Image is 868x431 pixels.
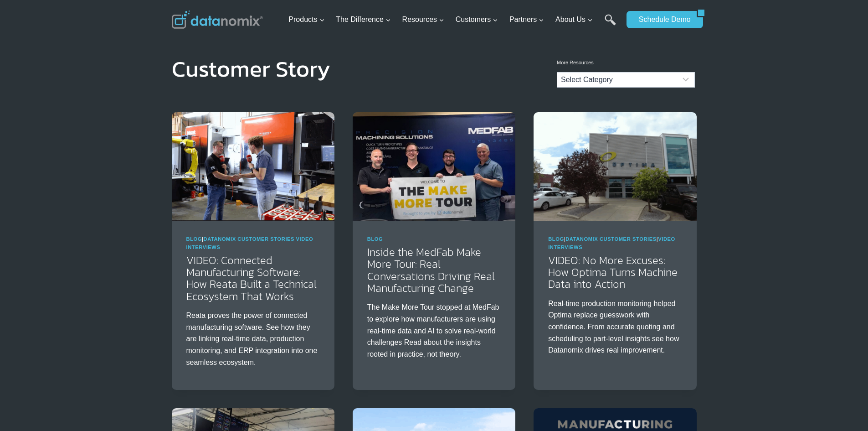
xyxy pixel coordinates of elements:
[548,236,675,250] span: | |
[186,236,313,250] span: | |
[565,236,657,242] a: Datanomix Customer Stories
[367,244,495,296] a: Inside the MedFab Make More Tour: Real Conversations Driving Real Manufacturing Change
[402,14,444,26] span: Resources
[367,236,383,242] a: Blog
[204,236,295,242] a: Datanomix Customer Stories
[186,236,202,242] a: Blog
[509,14,544,26] span: Partners
[557,59,695,67] p: More Resources
[172,112,334,221] img: Reata’s Connected Manufacturing Software Ecosystem
[605,14,616,35] a: Search
[353,112,515,221] img: Make More Tour at Medfab - See how AI in Manufacturing is taking the spotlight
[288,14,324,26] span: Products
[336,14,391,26] span: The Difference
[555,14,593,26] span: About Us
[534,112,696,221] img: Discover how Optima Manufacturing uses Datanomix to turn raw machine data into real-time insights...
[186,310,320,368] p: Reata proves the power of connected manufacturing software. See how they are linking real-time da...
[548,236,564,242] a: Blog
[456,14,498,26] span: Customers
[548,252,678,292] a: VIDEO: No More Excuses: How Optima Turns Machine Data into Action
[285,5,622,35] nav: Primary Navigation
[186,252,317,304] a: VIDEO: Connected Manufacturing Software: How Reata Built a Technical Ecosystem That Works
[548,298,682,356] p: Real-time production monitoring helped Optima replace guesswork with confidence. From accurate qu...
[172,62,330,76] h1: Customer Story
[367,301,501,360] p: The Make More Tour stopped at MedFab to explore how manufacturers are using real-time data and AI...
[172,10,263,29] img: Datanomix
[627,11,697,28] a: Schedule Demo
